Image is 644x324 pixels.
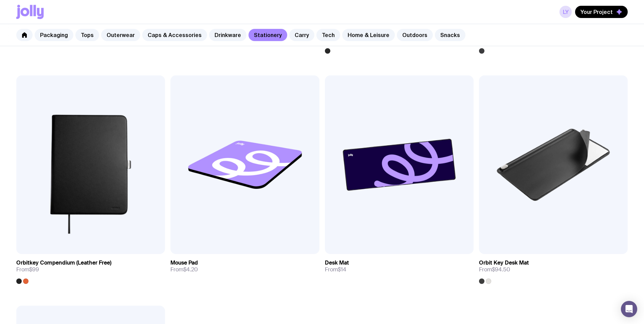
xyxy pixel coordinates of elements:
a: Carry [289,29,314,41]
span: Add to wishlist [503,243,541,250]
a: Outerwear [101,29,140,41]
h3: Orbitkey Compendium (Leather Free) [16,259,111,266]
a: Tops [75,29,99,41]
a: Caps & Accessories [142,29,207,41]
a: Drinkware [209,29,246,41]
button: Add to wishlist [332,240,393,253]
button: Your Project [575,6,628,18]
h3: Desk Mat [325,259,349,266]
a: Outdoors [397,29,433,41]
a: Orbit Key Desk MatFrom$94.50 [479,254,628,284]
a: Snacks [435,29,465,41]
a: Packaging [35,29,73,41]
h3: Orbit Key Desk Mat [479,259,529,266]
a: View [135,240,158,253]
span: From [170,266,198,273]
span: Add to wishlist [40,243,79,250]
a: LY [559,6,572,18]
span: Add to wishlist [349,243,387,250]
div: Open Intercom Messenger [621,301,637,317]
span: $4.20 [183,266,198,273]
span: Your Project [581,8,613,15]
a: Stationery [249,29,287,41]
span: $94.50 [492,266,510,273]
a: View [598,240,621,253]
a: View [444,240,467,253]
span: $14 [338,266,346,273]
a: Desk MatFrom$14 [325,254,474,278]
h3: Mouse Pad [170,259,198,266]
a: Home & Leisure [342,29,395,41]
span: From [16,266,39,273]
span: From [479,266,510,273]
span: From [325,266,346,273]
span: Add to wishlist [194,243,233,250]
a: View [290,240,313,253]
button: Add to wishlist [177,240,238,253]
button: Add to wishlist [486,240,547,253]
a: Tech [316,29,340,41]
button: Add to wishlist [23,240,84,253]
a: Orbitkey Compendium (Leather Free)From$99 [16,254,165,284]
span: $99 [29,266,39,273]
a: Mouse PadFrom$4.20 [170,254,319,278]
